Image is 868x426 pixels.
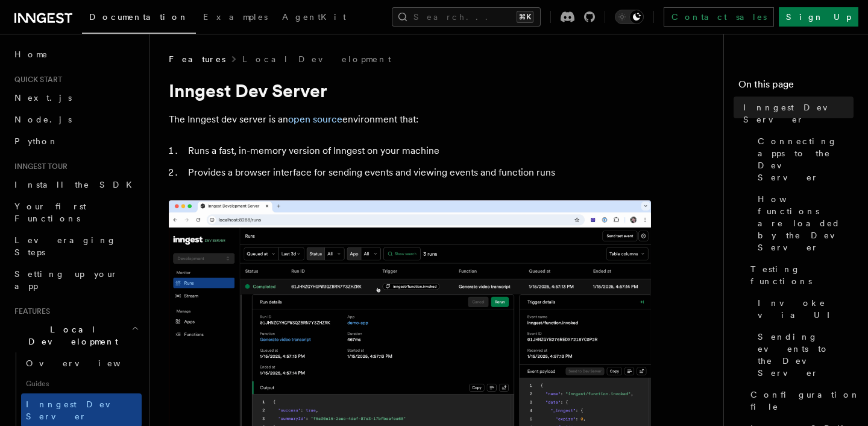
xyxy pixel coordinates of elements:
a: Connecting apps to the Dev Server [753,130,854,188]
a: Setting up your app [10,263,142,297]
span: Quick start [10,75,62,84]
span: Home [14,48,48,60]
span: Inngest Dev Server [26,399,129,421]
span: Python [14,136,58,146]
span: Node.js [14,115,72,124]
span: Guides [21,374,142,393]
a: Home [10,43,142,65]
span: Next.js [14,93,72,103]
span: Documentation [89,12,189,22]
span: Overview [26,358,150,368]
span: Setting up your app [14,269,118,291]
span: Connecting apps to the Dev Server [758,135,854,183]
a: AgentKit [275,4,353,33]
kbd: ⌘K [517,11,533,23]
a: Leveraging Steps [10,229,142,263]
a: Next.js [10,87,142,109]
span: Sending events to the Dev Server [758,331,854,379]
h1: Inngest Dev Server [169,80,651,101]
button: Local Development [10,319,142,352]
span: Examples [203,12,268,22]
span: Testing functions [750,263,854,287]
button: Search...⌘K [392,7,541,27]
a: Sign Up [779,7,858,27]
li: Provides a browser interface for sending events and viewing events and function runs [184,164,651,181]
a: Contact sales [664,7,774,27]
h4: On this page [738,77,854,97]
span: Inngest Dev Server [743,101,854,126]
a: Testing functions [746,258,854,292]
a: Overview [21,352,142,374]
span: Local Development [10,323,131,348]
a: Install the SDK [10,174,142,196]
span: AgentKit [282,12,346,22]
a: Sending events to the Dev Server [753,326,854,384]
a: Examples [196,4,275,33]
span: How functions are loaded by the Dev Server [758,193,854,253]
a: Local Development [242,53,391,65]
li: Runs a fast, in-memory version of Inngest on your machine [184,142,651,159]
span: Features [10,307,50,316]
a: Invoke via UI [753,292,854,326]
p: The Inngest dev server is an environment that: [169,111,651,128]
span: Features [169,53,225,65]
a: Your first Functions [10,196,142,229]
span: Leveraging Steps [14,235,116,257]
span: Your first Functions [14,202,86,223]
span: Configuration file [750,389,860,413]
a: open source [288,113,342,125]
span: Inngest tour [10,162,68,171]
span: Install the SDK [14,180,139,189]
a: Python [10,130,142,152]
button: Toggle dark mode [615,10,644,24]
a: Documentation [82,4,196,34]
a: How functions are loaded by the Dev Server [753,188,854,258]
a: Node.js [10,109,142,130]
a: Inngest Dev Server [738,97,854,130]
span: Invoke via UI [758,297,854,321]
a: Configuration file [746,384,854,418]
